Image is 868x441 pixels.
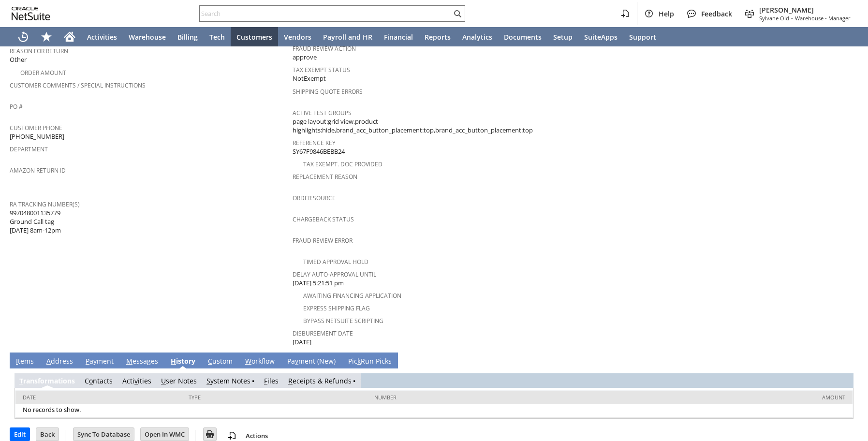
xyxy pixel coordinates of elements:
span: H [171,356,176,366]
span: [DATE] [293,338,311,347]
input: Open In WMC [141,428,189,441]
div: Shortcuts [35,27,58,46]
span: Help [659,9,674,18]
span: R [288,376,293,385]
a: User Notes [161,376,197,385]
a: Support [623,27,662,46]
a: Address [44,356,75,367]
a: Chargeback Status [293,215,354,223]
a: Payment (New) [285,356,338,367]
a: Documents [498,27,547,46]
a: Customers [231,27,278,46]
span: Setup [553,32,573,42]
a: Messages [124,356,161,367]
a: Warehouse [123,27,172,46]
a: History [168,356,198,367]
a: Replacement reason [293,173,357,181]
span: M [126,356,132,366]
span: [DATE] 5:21:51 pm [293,279,344,288]
span: S [206,376,210,385]
div: Type [189,394,360,401]
div: Date [23,394,174,401]
a: Setup [547,27,578,46]
a: Fraud Review Action [293,44,356,53]
a: Amazon Return ID [10,166,66,175]
a: RA Tracking Number(s) [10,200,80,208]
input: Back [36,428,59,441]
span: k [357,356,361,366]
input: Sync To Database [74,428,134,441]
span: Other [10,55,27,64]
span: Warehouse - Manager [795,15,851,22]
span: Tech [209,32,225,42]
input: Edit [10,428,29,441]
a: Payroll and HR [317,27,378,46]
td: No records to show. [15,404,853,418]
a: SuiteApps [578,27,623,46]
span: Support [629,32,656,42]
a: Contacts [85,376,113,385]
a: Reference Key [293,139,336,147]
span: U [161,376,166,385]
a: Customer Phone [10,124,62,132]
a: Disbursement Date [293,329,353,338]
svg: Shortcuts [41,31,52,43]
span: v [134,376,138,385]
a: Billing [172,27,204,46]
span: Payroll and HR [323,32,372,42]
span: [PERSON_NAME] [759,5,851,15]
a: Financial [378,27,419,46]
a: Tech [204,27,231,46]
span: o [89,376,93,385]
svg: Recent Records [17,31,29,43]
a: Activities [122,376,151,385]
span: P [86,356,89,366]
span: Customers [236,32,272,42]
svg: logo [12,7,50,20]
svg: Home [64,31,75,43]
a: PO # [10,103,23,111]
a: Actions [242,431,272,440]
span: Financial [384,32,413,42]
span: [PHONE_NUMBER] [10,132,64,141]
span: Warehouse [129,32,166,42]
div: Number [374,394,573,401]
a: Home [58,27,81,46]
svg: Search [452,8,463,19]
img: Print [204,428,216,440]
span: SY67F9846BEBB24 [293,147,345,156]
a: Order Amount [20,69,66,77]
a: Analytics [456,27,498,46]
a: Reason For Return [10,47,68,55]
span: A [46,356,51,366]
a: Vendors [278,27,317,46]
a: System Notes [206,376,250,385]
a: Receipts & Refunds [288,376,352,385]
a: Order Source [293,194,336,202]
span: Billing [177,32,198,42]
span: - [791,15,793,22]
input: Search [200,8,452,19]
span: Feedback [701,9,732,18]
span: Sylvane Old [759,15,789,22]
a: Fraud Review Error [293,236,353,245]
a: Files [264,376,279,385]
a: Custom [206,356,235,367]
a: Items [14,356,36,367]
a: Delay Auto-Approval Until [293,270,376,279]
a: Awaiting Financing Application [303,292,401,300]
a: Timed Approval Hold [303,258,368,266]
a: Transformations [19,376,75,385]
span: T [19,376,23,385]
div: Amount [588,394,845,401]
span: y [295,356,298,366]
a: Activities [81,27,123,46]
input: Print [204,428,216,441]
a: Department [10,145,48,153]
span: I [16,356,18,366]
span: Reports [425,32,451,42]
span: Documents [504,32,542,42]
a: Recent Records [12,27,35,46]
a: Tax Exempt. Doc Provided [303,160,383,168]
span: 997048001135779 Ground Call tag [DATE] 8am-12pm [10,208,61,235]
